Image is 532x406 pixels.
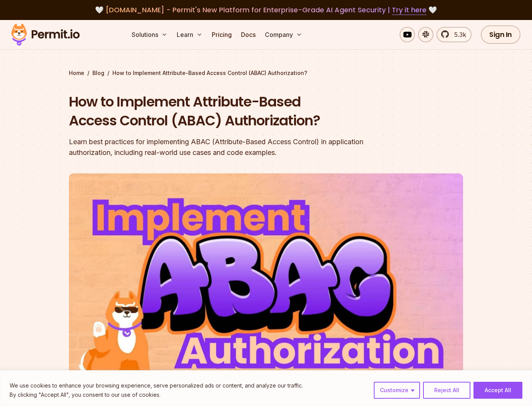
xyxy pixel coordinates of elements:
a: Try it here [392,5,427,15]
a: 5.3k [437,27,472,42]
div: 🤍 🤍 [18,5,514,15]
a: Sign In [481,25,520,44]
p: By clicking "Accept All", you consent to our use of cookies. [10,390,303,399]
img: How to Implement Attribute-Based Access Control (ABAC) Authorization? [69,173,463,395]
button: Accept All [473,382,522,399]
h1: How to Implement Attribute-Based Access Control (ABAC) Authorization? [69,92,365,130]
span: 5.3k [450,30,466,39]
div: / / [69,69,463,77]
span: [DOMAIN_NAME] - Permit's New Platform for Enterprise-Grade AI Agent Security | [105,5,427,15]
p: We use cookies to enhance your browsing experience, serve personalized ads or content, and analyz... [10,381,303,390]
a: Docs [238,27,259,42]
div: Learn best practices for implementing ABAC (Attribute-Based Access Control) in application author... [69,136,365,158]
a: Blog [92,69,104,77]
button: Reject All [423,382,470,399]
button: Company [262,27,305,42]
a: Pricing [209,27,235,42]
button: Customize [374,382,420,399]
a: Home [69,69,84,77]
img: Permit logo [8,22,83,48]
button: Solutions [129,27,171,42]
button: Learn [174,27,206,42]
